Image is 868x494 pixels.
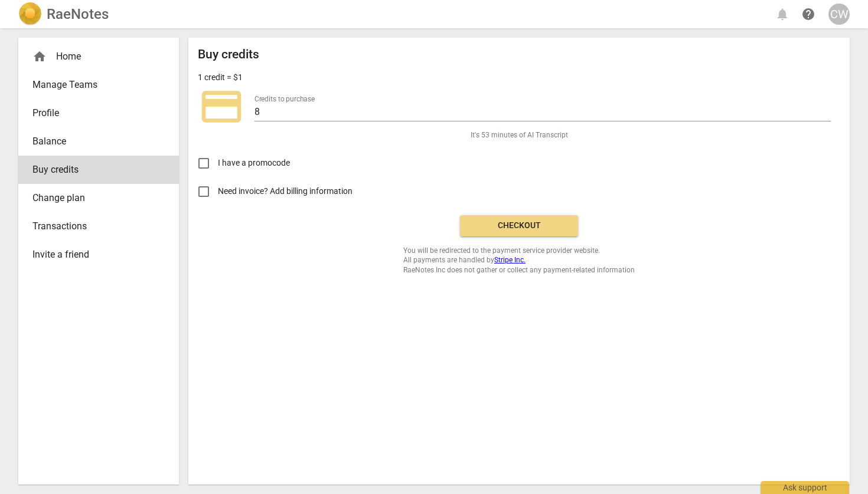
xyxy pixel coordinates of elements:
[32,191,155,205] span: Change plan
[798,4,819,25] a: Help
[32,248,155,262] span: Invite a friend
[32,163,155,177] span: Buy credits
[18,156,179,184] a: Buy credits
[18,71,179,99] a: Manage Teams
[18,241,179,269] a: Invite a friend
[460,215,578,236] button: Checkout
[198,47,259,62] h2: Buy credits
[32,219,155,233] span: Transactions
[761,481,849,494] div: Ask support
[18,99,179,127] a: Profile
[469,220,569,232] span: Checkout
[198,71,243,84] p: 1 credit = $1
[18,127,179,156] a: Balance
[32,50,47,64] span: home
[471,130,568,140] span: It's 53 minutes of AI Transcript
[18,42,179,71] div: Home
[32,50,155,64] div: Home
[18,2,42,26] img: Logo
[494,256,526,264] a: Stripe Inc.
[218,185,354,197] span: Need invoice? Add billing information
[18,212,179,241] a: Transactions
[801,7,815,21] span: help
[47,6,109,22] h2: RaeNotes
[18,184,179,212] a: Change plan
[198,83,245,130] span: credit_card
[18,2,109,26] a: LogoRaeNotes
[32,106,155,120] span: Profile
[828,4,850,25] button: CW
[254,95,315,103] label: Credits to purchase
[403,246,635,275] span: You will be redirected to the payment service provider website. All payments are handled by RaeNo...
[218,157,290,169] span: I have a promocode
[32,78,155,92] span: Manage Teams
[32,134,155,149] span: Balance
